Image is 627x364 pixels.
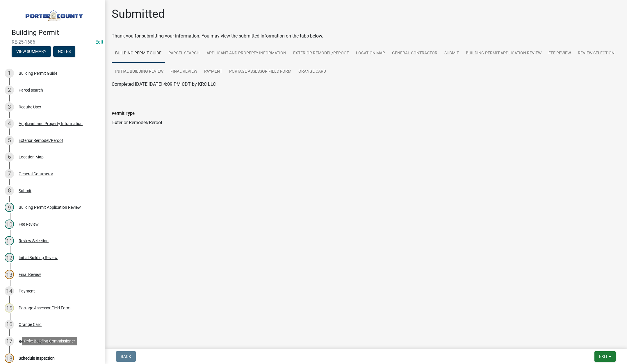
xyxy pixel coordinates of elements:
a: Orange Card [295,63,329,81]
div: General Contractor [19,172,53,176]
div: Orange Card [19,322,42,326]
a: Portage Assessor Field Form [226,63,295,81]
a: Applicant and Property Information [203,44,290,63]
div: Submit [19,189,31,193]
div: 15 [5,303,14,313]
a: Review Selection [574,44,618,63]
wm-modal-confirm: Summary [12,49,51,54]
div: 18 [5,354,14,363]
a: Parcel search [165,44,203,63]
wm-modal-confirm: Notes [53,49,75,54]
a: Exterior Remodel/Reroof [290,44,352,63]
wm-modal-confirm: Edit Application Number [95,39,103,45]
div: Schedule Inspection [19,356,55,360]
button: Notes [53,46,75,57]
div: Final Review [19,272,41,276]
a: Final Review [167,63,201,81]
div: Exterior Remodel/Reroof [19,138,63,142]
img: Porter County, Indiana [12,6,95,22]
div: Parcel search [19,88,43,92]
a: General Contractor [389,44,441,63]
div: Payment [19,289,35,293]
div: 14 [5,286,14,296]
div: Building Permit Guide [19,71,57,75]
a: Fee Review [545,44,574,63]
div: Applicant and Property Information [19,122,83,126]
span: Completed [DATE][DATE] 4:09 PM CDT by KRC LLC [112,81,216,87]
span: Back [121,354,131,359]
div: 3 [5,102,14,112]
a: Submit [441,44,462,63]
div: Fee Review [19,222,39,226]
a: Edit [95,39,103,45]
div: Location Map [19,155,44,159]
h1: Submitted [112,7,165,21]
div: 10 [5,220,14,229]
div: 5 [5,136,14,145]
div: 4 [5,119,14,128]
div: 6 [5,152,14,162]
label: Permit Type [112,112,135,116]
div: Require User [19,105,41,109]
a: Payment [201,63,226,81]
span: Exit [599,354,608,359]
div: 9 [5,203,14,212]
a: Location Map [352,44,389,63]
div: Initial Building Review [19,256,58,260]
div: 12 [5,253,14,262]
div: 16 [5,320,14,329]
button: Exit [594,351,616,362]
button: View Summary [12,46,51,57]
div: 2 [5,85,14,95]
span: RE-25-1686 [12,39,93,45]
div: Thank you for submitting your information. You may view the submitted information on the tabs below. [112,33,620,40]
a: Building Permit Application Review [462,44,545,63]
div: Role: Building Commissioner [22,337,77,345]
button: Back [116,351,136,362]
div: Request Inspection [19,339,53,343]
div: 8 [5,186,14,195]
a: Building Permit Guide [112,44,165,63]
div: 7 [5,169,14,179]
div: Portage Assessor Field Form [19,306,70,310]
div: Review Selection [19,239,49,243]
div: 1 [5,69,14,78]
a: Initial Building Review [112,63,167,81]
div: 11 [5,236,14,245]
div: 13 [5,270,14,279]
div: Building Permit Application Review [19,205,81,209]
div: 17 [5,337,14,346]
h4: Building Permit [12,28,100,37]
